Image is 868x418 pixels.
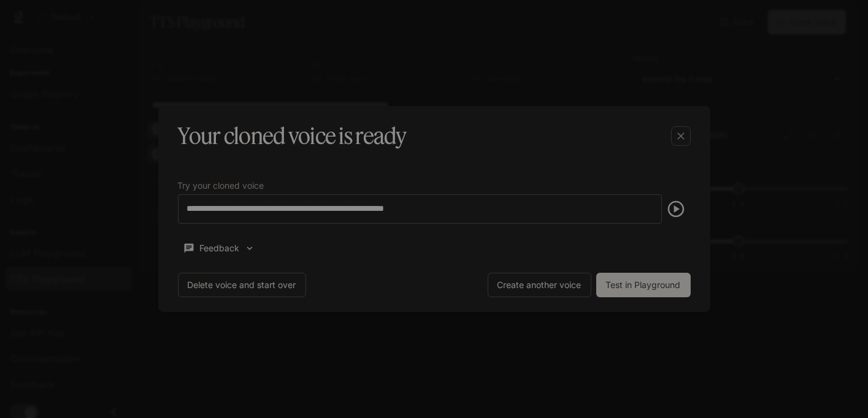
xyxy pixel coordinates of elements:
h5: Your cloned voice is ready [178,121,407,151]
button: Test in Playground [596,273,691,297]
button: Delete voice and start over [178,273,306,297]
p: Try your cloned voice [178,181,264,190]
button: Feedback [178,238,261,259]
button: Create another voice [488,273,591,297]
